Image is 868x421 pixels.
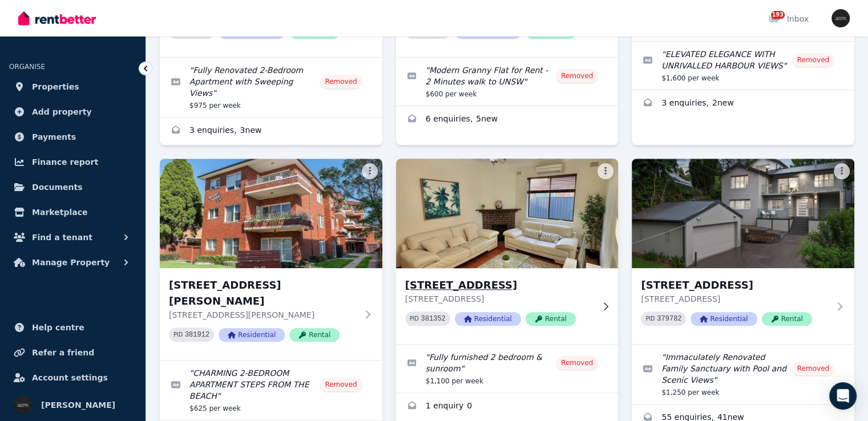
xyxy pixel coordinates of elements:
[169,277,357,309] h3: [STREET_ADDRESS][PERSON_NAME]
[32,130,76,144] span: Payments
[32,371,108,384] span: Account settings
[9,63,45,71] span: ORGANISE
[160,58,382,117] a: Edit listing: Fully Renovated 2-Bedroom Apartment with Sweeping Views
[32,105,92,119] span: Add property
[396,58,619,106] a: Edit listing: Modern Granny Flat for Rent - 2 Minutes walk to UNSW
[32,256,110,269] span: Manage Property
[641,293,829,305] p: [STREET_ADDRESS]
[691,312,757,326] span: Residential
[597,163,613,179] button: More options
[632,159,854,268] img: 87 Model Farms Rd, Winston Hills
[641,277,829,293] h3: [STREET_ADDRESS]
[829,382,857,410] div: Open Intercom Messenger
[169,309,357,321] p: [STREET_ADDRESS][PERSON_NAME]
[396,106,619,133] a: Enquiries for 90 Barker St, Kingsford
[9,126,136,148] a: Payments
[14,396,32,414] img: Tim Troy
[771,11,785,19] span: 193
[9,100,136,123] a: Add property
[632,345,854,404] a: Edit listing: Immaculately Renovated Family Sanctuary with Pool and Scenic Views
[32,346,94,359] span: Refer a friend
[526,312,576,326] span: Rental
[390,156,624,271] img: 133 Storey St, Maroubra
[173,331,183,338] small: PID
[632,42,854,90] a: Edit listing: ELEVATED ELEGANCE WITH UNRIVALLED HARBOUR VIEWS
[32,80,79,94] span: Properties
[9,75,136,98] a: Properties
[769,13,809,25] div: Inbox
[9,226,136,249] button: Find a tenant
[9,341,136,364] a: Refer a friend
[9,176,136,199] a: Documents
[160,361,382,420] a: Edit listing: CHARMING 2-BEDROOM APARTMENT STEPS FROM THE BEACH
[32,180,83,194] span: Documents
[289,328,340,342] span: Rental
[9,151,136,173] a: Finance report
[657,315,681,323] code: 379782
[632,90,854,118] a: Enquiries for 16/2 Eastbourne Rd, Darling Point
[160,159,382,268] img: 14/83-85 Alfred St, Ramsgate Beach
[32,321,84,334] span: Help centre
[32,230,92,244] span: Find a tenant
[185,331,209,339] code: 381912
[219,328,285,342] span: Residential
[405,277,594,293] h3: [STREET_ADDRESS]
[41,398,115,412] span: [PERSON_NAME]
[645,315,655,322] small: PID
[396,159,619,344] a: 133 Storey St, Maroubra[STREET_ADDRESS][STREET_ADDRESS]PID 381352ResidentialRental
[32,205,87,219] span: Marketplace
[9,201,136,224] a: Marketplace
[9,366,136,389] a: Account settings
[762,312,812,326] span: Rental
[396,345,619,392] a: Edit listing: Fully furnished 2 bedroom & sunroom
[160,118,382,145] a: Enquiries for 28/57-59 Darlinghurst Rd, Potts Point
[362,163,378,179] button: More options
[834,163,850,179] button: More options
[455,312,521,326] span: Residential
[9,316,136,339] a: Help centre
[421,315,446,323] code: 381352
[632,159,854,344] a: 87 Model Farms Rd, Winston Hills[STREET_ADDRESS][STREET_ADDRESS]PID 379782ResidentialRental
[410,315,419,322] small: PID
[396,393,619,420] a: Enquiries for 133 Storey St, Maroubra
[405,293,594,305] p: [STREET_ADDRESS]
[160,159,382,360] a: 14/83-85 Alfred St, Ramsgate Beach[STREET_ADDRESS][PERSON_NAME][STREET_ADDRESS][PERSON_NAME]PID 3...
[32,155,98,169] span: Finance report
[18,10,96,27] img: RentBetter
[9,251,136,274] button: Manage Property
[831,9,850,27] img: Tim Troy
